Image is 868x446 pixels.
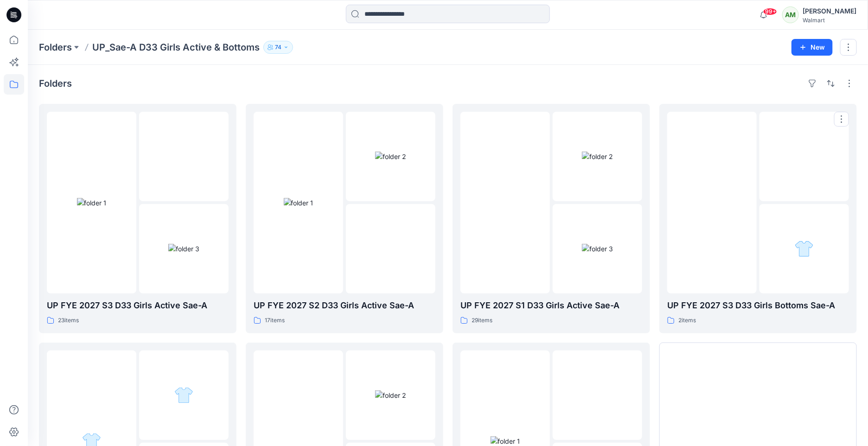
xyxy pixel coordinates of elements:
[472,316,492,325] p: 29 items
[782,6,799,23] div: AM
[582,244,613,254] img: folder 3
[284,198,313,208] img: folder 1
[265,316,285,325] p: 17 items
[39,41,72,54] a: Folders
[254,299,435,312] p: UP FYE 2027 S2 D33 Girls Active Sae-A
[678,316,696,325] p: 2 items
[667,299,849,312] p: UP FYE 2027 S3 D33 Girls Bottoms Sae-A
[58,316,79,325] p: 23 items
[39,104,236,333] a: folder 1folder 2folder 3UP FYE 2027 S3 D33 Girls Active Sae-A23items
[453,104,650,333] a: folder 1folder 2folder 3UP FYE 2027 S1 D33 Girls Active Sae-A29items
[375,390,406,400] img: folder 2
[791,39,833,56] button: New
[491,198,520,208] img: folder 1
[803,6,856,17] div: [PERSON_NAME]
[39,78,72,89] h4: Folders
[47,299,229,312] p: UP FYE 2027 S3 D33 Girls Active Sae-A
[803,17,856,24] div: Walmart
[275,42,281,52] p: 74
[375,152,406,161] img: folder 2
[460,299,642,312] p: UP FYE 2027 S1 D33 Girls Active Sae-A
[77,198,107,208] img: folder 1
[263,41,293,54] button: 74
[659,104,857,333] a: folder 1folder 2folder 3UP FYE 2027 S3 D33 Girls Bottoms Sae-A2items
[795,239,814,258] img: folder 3
[92,41,260,54] p: UP_Sae-A D33 Girls Active & Bottoms
[246,104,443,333] a: folder 1folder 2folder 3UP FYE 2027 S2 D33 Girls Active Sae-A17items
[174,386,193,405] img: folder 2
[491,436,520,446] img: folder 1
[168,244,199,254] img: folder 3
[763,8,777,15] span: 99+
[582,152,613,161] img: folder 2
